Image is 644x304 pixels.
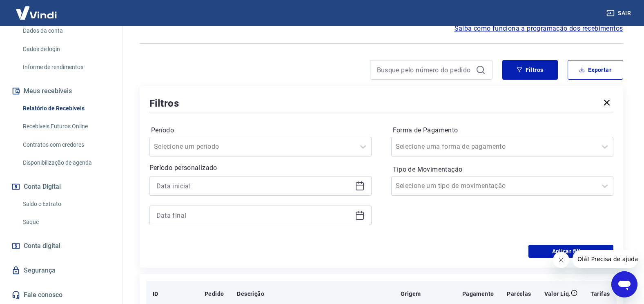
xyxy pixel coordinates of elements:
span: Olá! Precisa de ajuda? [5,6,69,12]
button: Aplicar filtros [528,245,613,258]
a: Saiba como funciona a programação dos recebimentos [455,24,623,34]
button: Sair [605,6,634,21]
input: Data final [156,209,352,221]
button: Exportar [568,60,623,80]
label: Tipo de Movimentação [393,165,612,174]
a: Segurança [10,262,112,279]
iframe: Mensagem da empresa [573,250,637,268]
button: Filtros [502,60,558,80]
p: ID [153,290,158,298]
a: Fale conosco [10,286,112,304]
label: Período [151,125,370,135]
p: Origem [401,290,421,298]
img: Vindi [10,0,63,25]
input: Data inicial [156,180,352,192]
a: Saldo e Extrato [20,196,112,212]
h5: Filtros [149,97,180,110]
input: Busque pelo número do pedido [377,64,472,76]
p: Valor Líq. [544,290,571,298]
label: Forma de Pagamento [393,125,612,135]
p: Parcelas [507,290,531,298]
a: Dados de login [20,41,112,58]
p: Pagamento [462,290,494,298]
button: Conta Digital [10,178,112,196]
p: Período personalizado [149,163,372,173]
p: Tarifas [591,290,610,298]
a: Disponibilização de agenda [20,154,112,171]
a: Dados da conta [20,22,112,39]
span: Conta digital [24,240,60,252]
button: Meus recebíveis [10,82,112,100]
a: Conta digital [10,237,112,255]
iframe: Fechar mensagem [553,252,569,268]
a: Contratos com credores [20,136,112,153]
p: Descrição [237,290,264,298]
a: Informe de rendimentos [20,59,112,76]
p: Pedido [205,290,224,298]
a: Recebíveis Futuros Online [20,118,112,135]
iframe: Botão para abrir a janela de mensagens [611,271,637,297]
a: Relatório de Recebíveis [20,100,112,117]
a: Saque [20,214,112,230]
